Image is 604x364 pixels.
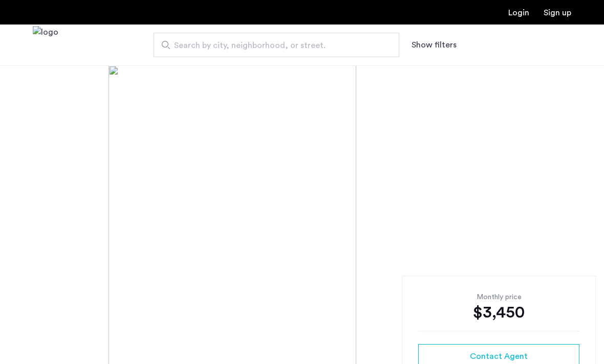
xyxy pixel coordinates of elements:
div: $3,450 [418,302,579,323]
a: Registration [544,9,571,17]
span: Contact Agent [470,350,528,362]
button: Show or hide filters [412,39,457,51]
div: Monthly price [418,292,579,302]
a: Login [508,9,529,17]
a: Cazamio Logo [33,26,58,64]
input: Apartment Search [154,33,399,57]
span: Search by city, neighborhood, or street. [174,39,371,52]
img: logo [33,26,58,64]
